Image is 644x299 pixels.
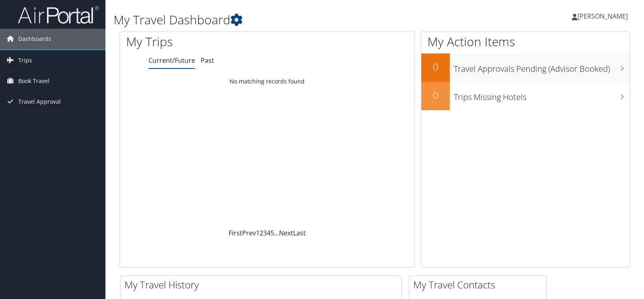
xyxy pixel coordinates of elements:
[18,50,32,70] span: Trips
[267,229,270,237] a: 4
[201,56,214,65] a: Past
[18,5,99,24] img: airportal-logo.png
[413,278,546,292] h2: My Travel Contacts
[18,71,49,91] span: Book Travel
[18,92,61,112] span: Travel Approval
[454,59,629,75] h3: Travel Approvals Pending (Advisor Booked)
[421,88,450,102] h2: 0
[270,229,274,237] a: 5
[242,229,256,237] a: Prev
[454,88,629,103] h3: Trips Missing Hotels
[293,229,306,237] a: Last
[421,33,629,50] h1: My Action Items
[263,229,267,237] a: 3
[126,33,286,50] h1: My Trips
[572,4,636,28] a: [PERSON_NAME]
[114,11,462,28] h1: My Travel Dashboard
[256,229,260,237] a: 1
[421,53,629,82] a: 0Travel Approvals Pending (Advisor Booked)
[279,229,293,237] a: Next
[577,12,628,21] span: [PERSON_NAME]
[120,74,414,89] td: No matching records found
[229,229,242,237] a: First
[18,29,51,49] span: Dashboards
[148,56,195,65] a: Current/Future
[421,82,629,110] a: 0Trips Missing Hotels
[274,229,279,237] span: …
[421,60,450,74] h2: 0
[125,278,401,292] h2: My Travel History
[260,229,263,237] a: 2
